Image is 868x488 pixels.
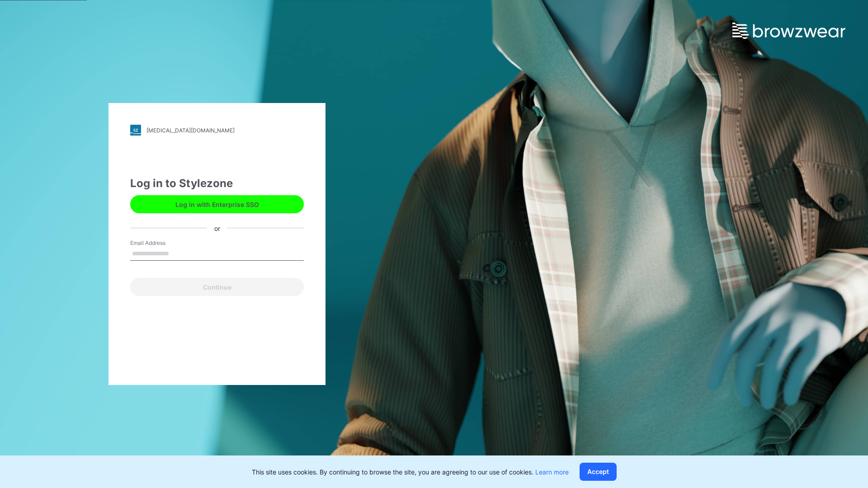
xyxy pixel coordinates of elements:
[580,463,617,481] button: Accept
[535,468,569,476] a: Learn more
[207,223,227,233] div: or
[146,127,235,134] div: [MEDICAL_DATA][DOMAIN_NAME]
[130,125,141,136] img: stylezone-logo.562084cfcfab977791bfbf7441f1a819.svg
[130,175,304,192] div: Log in to Stylezone
[130,195,304,213] button: Log in with Enterprise SSO
[252,467,569,477] p: This site uses cookies. By continuing to browse the site, you are agreeing to our use of cookies.
[130,125,304,136] a: [MEDICAL_DATA][DOMAIN_NAME]
[130,239,193,247] label: Email Address
[732,23,845,39] img: browzwear-logo.e42bd6dac1945053ebaf764b6aa21510.svg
